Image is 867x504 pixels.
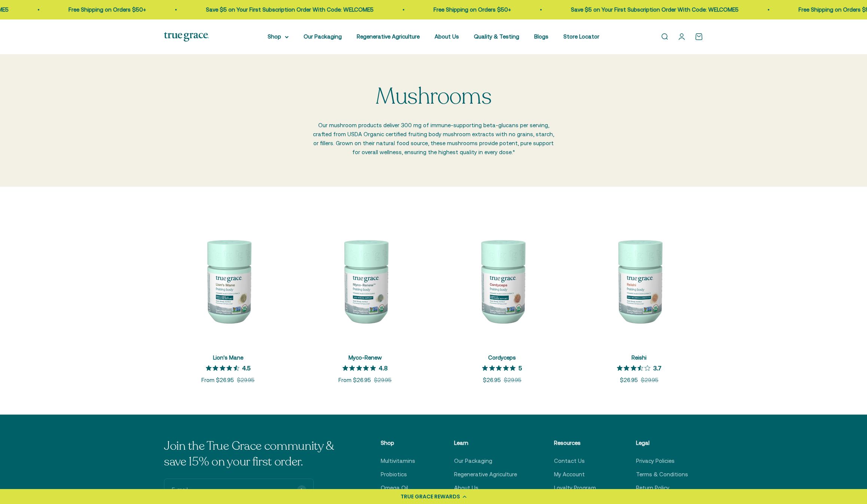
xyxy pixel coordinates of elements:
a: Privacy Policies [636,456,675,465]
p: Learn [454,439,517,448]
a: Quality & Testing [474,33,519,40]
span: 3.7 out 5 stars rating in total 3 reviews [617,363,653,373]
sale-price: $26.95 [483,376,501,385]
summary: Shop [268,32,289,41]
p: Our mushroom products deliver 300 mg of immune-supporting beta-glucans per serving, crafted from ... [312,121,555,157]
a: Loyalty Program [554,483,596,492]
p: Resources [554,439,599,448]
p: 4.8 [379,364,388,372]
span: 5 out 5 stars rating in total 6 reviews [482,363,518,373]
a: Our Packaging [454,456,492,465]
a: Omega Oil [381,483,408,492]
p: Save $5 on Your First Subscription Order With Code: WELCOME5 [203,5,371,14]
img: Cordyceps Mushroom Supplement for Energy & Endurance Support* 1 g daily aids an active lifestyle ... [438,217,566,345]
a: Return Policy [636,483,669,492]
img: Reishi Mushroom Supplements for Daily Balance & Longevity* 1 g daily supports healthy aging* Trad... [575,217,703,345]
a: Regenerative Agriculture [454,470,517,479]
a: Free Shipping on Orders $50+ [431,6,508,13]
p: Join the True Grace community & save 15% on your first order. [164,439,344,470]
compare-at-price: $29.95 [504,376,521,385]
a: Free Shipping on Orders $50+ [66,6,143,13]
a: Lion's Mane [213,354,243,361]
p: 4.5 [242,364,250,372]
a: Probiotics [381,470,407,479]
p: Save $5 on Your First Subscription Order With Code: WELCOME5 [568,5,736,14]
span: 4.5 out 5 stars rating in total 12 reviews [206,363,242,373]
a: Myco-Renew [349,354,382,361]
p: Shop [381,439,417,448]
compare-at-price: $29.95 [237,376,255,385]
compare-at-price: $29.95 [641,376,658,385]
img: Lion's Mane Mushroom Supplement for Brain, Nerve&Cognitive Support* 1 g daily supports brain heal... [164,217,292,345]
a: Blogs [534,33,548,40]
div: TRUE GRACE REWARDS [401,493,460,501]
a: Multivitamins [381,456,415,465]
compare-at-price: $29.95 [374,376,392,385]
p: Legal [636,439,688,448]
a: Cordyceps [488,354,516,361]
a: Regenerative Agriculture [357,33,420,40]
span: 4.8 out 5 stars rating in total 11 reviews [343,363,379,373]
a: Reishi [632,354,647,361]
a: Our Packaging [304,33,342,40]
a: Contact Us [554,456,585,465]
sale-price: $26.95 [620,376,638,385]
a: Store Locator [563,33,599,40]
p: 3.7 [653,364,661,372]
p: Mushrooms [375,84,492,109]
a: About Us [435,33,459,40]
a: My Account [554,470,585,479]
a: About Us [454,483,478,492]
sale-price: From $26.95 [338,376,371,385]
img: Myco-RenewTM Blend Mushroom Supplements for Daily Immune Support* 1 g daily to support a healthy ... [301,217,429,345]
a: Terms & Conditions [636,470,688,479]
p: 5 [518,364,522,372]
sale-price: From $26.95 [201,376,234,385]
